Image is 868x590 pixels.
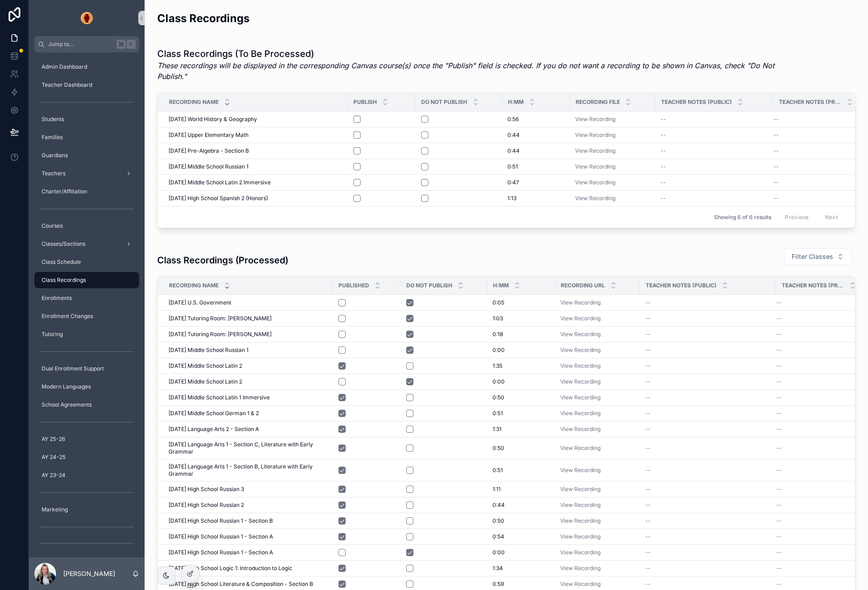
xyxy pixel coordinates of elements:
[169,282,219,289] span: Recording Name
[493,394,504,401] span: 0:50
[560,394,601,401] a: View Recording
[169,362,242,370] span: [DATE] Middle School Latin 2
[34,254,139,270] a: Class Schedule
[34,467,139,483] a: AY 23-24
[169,549,273,556] span: [DATE] High School Russian 1 - Section A
[42,276,86,284] span: Class Recordings
[169,501,244,509] span: [DATE] High School Russian 2
[645,517,651,524] span: --
[645,501,651,509] span: --
[42,557,71,564] span: My Classes
[42,81,92,89] span: Teacher Dashboard
[560,347,601,353] a: View Recording
[493,486,501,493] span: 1:11
[42,435,65,443] span: AY 25-26
[169,163,249,170] span: [DATE] Middle School Russian 1
[774,116,779,123] span: --
[774,163,779,170] span: --
[34,183,139,200] a: Charter/Affiliation
[575,179,615,186] a: View Recording
[776,362,782,370] span: --
[169,195,268,202] span: [DATE] High School Spanish 2 (Honors)
[774,179,779,186] span: --
[42,506,68,513] span: Marketing
[493,410,503,417] span: 0:51
[42,63,87,70] span: Admin Dashboard
[776,299,782,306] span: --
[646,282,717,289] span: Teacher Notes (Public)
[493,565,503,572] span: 1:34
[48,41,113,48] span: Jump to...
[157,253,288,267] h3: Class Recordings (Processed)
[42,331,63,338] span: Tutoring
[80,11,94,25] img: App logo
[493,533,504,540] span: 0:54
[776,410,782,417] span: --
[776,394,782,401] span: --
[645,378,651,385] span: --
[169,179,271,186] span: [DATE] Middle School Latin 2 Immersive
[34,236,139,252] a: Classes/Sections
[507,131,520,139] span: 0:44
[776,347,782,354] span: --
[776,331,782,338] span: --
[784,248,852,265] button: Select Button
[493,549,505,556] span: 0:00
[42,152,68,159] span: Guardians
[338,282,369,289] span: PUBLISHED
[34,59,139,75] a: Admin Dashboard
[575,163,615,170] a: View Recording
[645,394,651,401] span: --
[42,258,81,266] span: Class Schedule
[42,313,93,320] span: Enrollment Changes
[42,170,66,177] span: Teachers
[42,222,63,229] span: Courses
[157,47,788,60] h1: Class Recordings (To Be Processed)
[776,501,782,509] span: --
[42,240,85,248] span: Classes/Sections
[169,378,242,385] span: [DATE] Middle School Latin 2
[493,331,503,338] span: 0:18
[779,98,841,106] span: Teacher Notes (Private)
[560,299,601,306] a: View Recording
[645,299,651,306] span: --
[782,282,844,289] span: Teacher Notes (Private)
[169,410,259,417] span: [DATE] Middle School German 1 & 2
[493,467,503,474] span: 0:51
[42,116,64,123] span: Students
[34,449,139,465] a: AY 24-25
[661,179,666,186] span: --
[575,131,615,138] a: View Recording
[575,195,615,201] a: View Recording
[157,61,774,81] em: These recordings will be displayed in the corresponding Canvas course(s) once the "Publish" field...
[645,347,651,354] span: --
[34,36,139,52] button: Jump to...K
[560,331,601,337] a: View Recording
[575,147,615,154] a: View Recording
[792,252,833,261] span: Filter Classes
[661,116,666,123] span: --
[169,299,231,306] span: [DATE] U.S. Government
[774,195,779,202] span: --
[560,426,601,432] a: View Recording
[34,272,139,288] a: Class Recordings
[34,501,139,518] a: Marketing
[507,116,519,123] span: 0:56
[645,549,651,556] span: --
[169,533,273,540] span: [DATE] High School Russian 1 - Section A
[63,569,115,578] p: [PERSON_NAME]
[169,463,327,478] span: [DATE] Language Arts 1 - Section B, Literature with Early Grammar
[575,116,615,122] a: View Recording
[169,581,313,588] span: [DATE] High School Literature & Composition - Section B
[42,365,104,372] span: Dual Enrollment Support
[34,77,139,93] a: Teacher Dashboard
[645,533,651,540] span: --
[560,549,601,556] a: View Recording
[774,147,779,155] span: --
[560,362,601,369] a: View Recording
[169,131,249,139] span: [DATE] Upper Elementary Math
[42,383,91,390] span: Modern Languages
[169,98,219,106] span: Recording Name
[493,581,504,588] span: 0:59
[493,362,502,370] span: 1:35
